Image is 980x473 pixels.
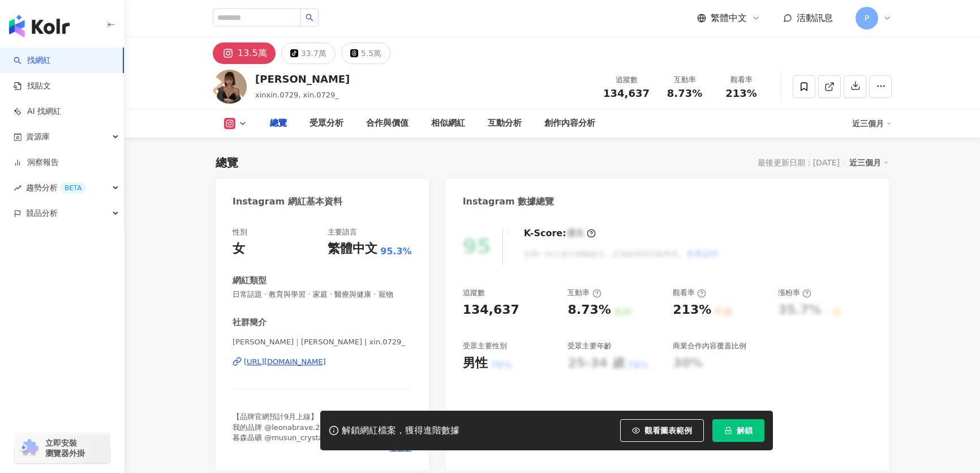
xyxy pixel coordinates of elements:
[310,117,343,130] div: 受眾分析
[463,341,507,351] div: 受眾主要性別
[233,357,412,367] a: [URL][DOMAIN_NAME]
[14,80,51,92] a: 找貼文
[603,87,650,99] span: 134,637
[849,155,889,170] div: 近三個月
[778,288,811,298] div: 漲粉率
[758,158,840,167] div: 最後更新日期：[DATE]
[852,114,892,133] div: 近三個月
[720,74,763,86] div: 觀看率
[255,91,339,99] span: xinxin.0729, xin.0729_
[544,117,595,130] div: 創作內容分析
[488,117,522,130] div: 互動分析
[306,14,313,22] span: search
[463,301,519,319] div: 134,637
[568,301,611,319] div: 8.73%
[233,289,412,300] span: 日常話題 · 教育與學習 · 家庭 · 醫療與健康 · 寵物
[281,42,336,64] button: 33.7萬
[233,195,342,208] div: Instagram 網紅基本資料
[15,433,110,463] a: chrome extension立即安裝 瀏覽器外掛
[380,245,412,258] span: 95.3%
[18,439,40,457] img: chrome extension
[568,288,601,298] div: 互動率
[711,12,747,24] span: 繁體中文
[366,117,409,130] div: 合作與價值
[603,74,650,86] div: 追蹤數
[524,227,596,240] div: K-Score :
[14,55,51,66] a: search找網紅
[244,357,326,367] div: [URL][DOMAIN_NAME]
[568,341,612,351] div: 受眾主要年齡
[673,341,746,351] div: 商業合作內容覆蓋比例
[663,74,706,86] div: 互動率
[673,301,711,319] div: 213%
[361,45,381,61] div: 5.5萬
[26,201,58,226] span: 競品分析
[213,70,247,104] img: KOL Avatar
[45,438,85,458] span: 立即安裝 瀏覽器外掛
[328,227,357,237] div: 主要語言
[342,425,459,437] div: 解鎖網紅檔案，獲得進階數據
[865,12,869,24] span: P
[431,117,465,130] div: 相似網紅
[463,355,488,372] div: 男性
[233,275,267,287] div: 網紅類型
[341,42,390,64] button: 5.5萬
[725,88,757,99] span: 213%
[463,195,555,208] div: Instagram 數據總覽
[233,227,247,237] div: 性別
[463,288,485,298] div: 追蹤數
[9,15,70,37] img: logo
[60,182,86,194] div: BETA
[667,88,702,99] span: 8.73%
[328,240,377,258] div: 繁體中文
[712,419,764,442] button: 解鎖
[216,155,238,171] div: 總覽
[301,45,326,61] div: 33.7萬
[26,175,86,201] span: 趨勢分析
[620,419,704,442] button: 觀看圖表範例
[724,427,732,434] span: lock
[673,288,706,298] div: 觀看率
[233,337,412,347] span: [PERSON_NAME]｜[PERSON_NAME] | xin.0729_
[644,426,692,435] span: 觀看圖表範例
[14,157,59,168] a: 洞察報告
[213,42,276,64] button: 13.5萬
[14,106,61,117] a: AI 找網紅
[797,12,833,23] span: 活動訊息
[26,124,50,150] span: 資源庫
[255,72,350,86] div: [PERSON_NAME]
[233,240,245,258] div: 女
[14,184,22,192] span: rise
[737,426,753,435] span: 解鎖
[238,45,267,61] div: 13.5萬
[270,117,287,130] div: 總覽
[233,317,267,329] div: 社群簡介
